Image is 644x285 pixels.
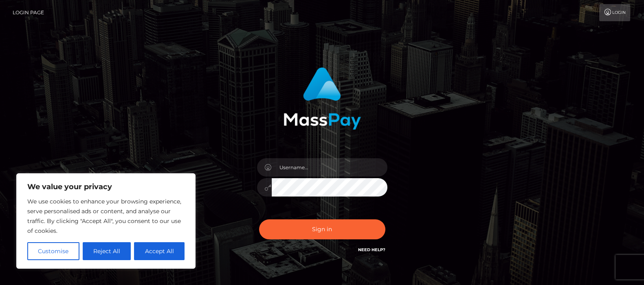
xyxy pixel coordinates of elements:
a: Need Help? [358,247,385,252]
button: Accept All [134,242,185,260]
button: Reject All [83,242,131,260]
div: We value your privacy [16,173,196,269]
p: We value your privacy [27,182,185,192]
p: We use cookies to enhance your browsing experience, serve personalised ads or content, and analys... [27,197,185,236]
button: Customise [27,242,79,260]
a: Login Page [13,4,44,21]
input: Username... [272,158,387,177]
button: Sign in [259,219,385,239]
img: MassPay Login [284,67,361,130]
a: Login [599,4,630,21]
